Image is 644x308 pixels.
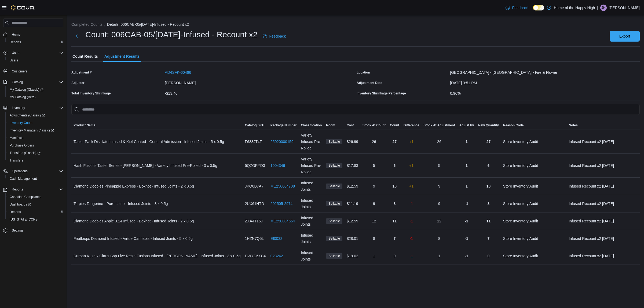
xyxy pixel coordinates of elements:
[326,218,342,224] span: Sellable
[390,123,399,127] span: Count
[421,251,457,261] div: 1
[10,227,25,234] a: Settings
[10,128,54,133] span: Inventory Manager (Classic)
[11,5,35,10] img: Cova
[10,151,41,155] span: Transfers (Classic)
[10,68,30,75] a: Customers
[569,162,614,169] span: Infused Recount x2 [DATE]
[459,123,474,127] span: Adjust by
[8,157,63,164] span: Transfers
[245,183,264,189] span: JKQ0B7A7
[8,201,63,208] span: Dashboards
[328,219,340,223] span: Sellable
[503,183,538,189] span: Store Inventory Audit
[1,78,65,86] button: Catalog
[569,200,614,207] span: Infused Recount x2 [DATE]
[10,202,31,207] span: Dashboards
[10,195,41,199] span: Canadian Compliance
[8,112,47,119] a: Adjustments (Classic)
[12,106,25,110] span: Inventory
[10,79,25,85] button: Catalog
[503,235,538,242] span: Store Inventory Audit
[393,218,397,224] p: 11
[5,134,65,142] button: Manifests
[345,181,360,192] div: $12.59
[245,162,265,169] span: 5QZGRYD3
[503,200,538,207] span: Store Inventory Audit
[71,81,85,85] label: Adjuster
[74,138,224,145] span: Taster Pack Distillate Infused & Kief Coated - General Admission - Infused Joints - 5 x 0.5g
[345,121,360,130] button: Cost
[301,250,322,262] span: Infused Joints
[8,216,63,223] span: Washington CCRS
[450,89,640,96] div: 0.96%
[10,95,36,99] span: My Catalog (Beta)
[486,138,491,145] p: 27
[326,201,342,206] span: Sellable
[12,228,23,233] span: Settings
[465,235,468,242] p: -1
[8,94,38,100] a: My Catalog (Beta)
[269,34,286,39] span: Feedback
[324,121,345,130] button: Room
[10,177,37,181] span: Cash Management
[360,136,388,147] div: 26
[10,79,63,85] span: Catalog
[74,253,241,259] span: Durban Kush x Citrus Sap Live Resin Fusions Infused - [PERSON_NAME] - Infused Joints - 3 x 0.5g
[488,253,490,259] p: 0
[107,22,189,27] button: Details: 006CAB-05/[DATE]-Infused - Recount x2
[488,200,490,207] p: 8
[8,120,35,126] a: Inventory Count
[71,91,111,96] div: Total Inventory Shrinkage
[503,138,538,145] span: Store Inventory Audit
[347,123,354,127] span: Cost
[410,218,413,224] p: -1
[488,235,490,242] p: 7
[74,235,193,242] span: Fruitloops Diamond Infused - Virtue Cannabis - Infused Joints - 5 x 0.5g
[503,162,538,169] span: Store Inventory Audit
[10,113,45,118] span: Adjustments (Classic)
[1,67,65,75] button: Customers
[165,79,354,85] div: [PERSON_NAME]
[5,38,65,46] button: Reports
[360,216,388,226] div: 12
[360,198,388,209] div: 9
[71,70,92,75] label: Adjustment #
[245,138,262,145] span: F683JT4T
[8,150,63,156] span: Transfers (Classic)
[12,32,20,37] span: Home
[8,142,36,149] a: Purchase Orders
[421,136,457,147] div: 26
[10,186,63,193] span: Reports
[410,235,413,242] p: -1
[270,253,283,259] a: 023242
[423,123,455,127] span: Stock At Adjustment
[10,50,22,56] button: Users
[533,5,544,10] input: Dark Mode
[1,186,65,193] button: Reports
[12,80,23,84] span: Catalog
[393,183,397,189] p: 10
[10,105,27,111] button: Inventory
[345,233,360,244] div: $28.01
[5,208,65,216] button: Reports
[421,233,457,244] div: 8
[270,235,282,242] a: EI0032
[8,194,63,200] span: Canadian Compliance
[345,160,360,171] div: $17.83
[363,123,386,127] div: Stock At Count
[10,227,63,234] span: Settings
[74,200,168,207] span: Terpies Tangerine - Pure Laine - Infused Joints - 3 x 0.5g
[328,184,340,189] span: Sellable
[71,121,243,130] button: Product Name
[245,123,265,127] span: Catalog SKU
[10,121,32,125] span: Inventory Count
[478,123,499,127] span: New Quantity
[12,187,23,192] span: Reports
[8,135,25,141] a: Manifests
[569,123,577,127] span: Notes
[5,93,65,101] button: My Catalog (Beta)
[5,193,65,201] button: Canadian Compliance
[345,216,360,226] div: $12.59
[465,253,468,259] p: -1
